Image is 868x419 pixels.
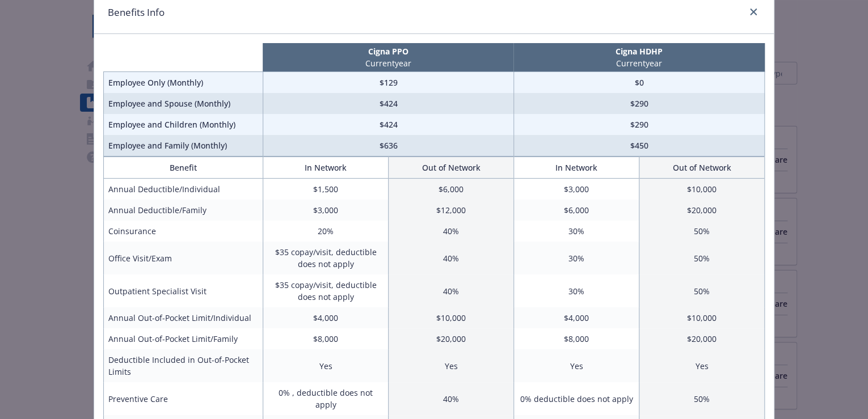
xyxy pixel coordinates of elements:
[639,221,764,242] td: 50%
[513,157,639,179] th: In Network
[104,93,263,114] td: Employee and Spouse (Monthly)
[747,5,760,19] a: close
[639,349,764,382] td: Yes
[639,328,764,349] td: $20,000
[388,382,513,415] td: 40%
[263,179,388,200] td: $1,500
[104,382,263,415] td: Preventive Care
[639,157,764,179] th: Out of Network
[108,5,165,20] h1: Benefits Info
[388,179,513,200] td: $6,000
[639,200,764,221] td: $20,000
[104,200,263,221] td: Annual Deductible/Family
[104,135,263,156] td: Employee and Family (Monthly)
[513,307,639,328] td: $4,000
[516,57,762,69] p: Current year
[513,349,639,382] td: Yes
[263,382,388,415] td: 0% , deductible does not apply
[388,349,513,382] td: Yes
[104,221,263,242] td: Coinsurance
[388,274,513,307] td: 40%
[104,242,263,274] td: Office Visit/Exam
[513,382,639,415] td: 0% deductible does not apply
[263,307,388,328] td: $4,000
[388,307,513,328] td: $10,000
[388,328,513,349] td: $20,000
[513,221,639,242] td: 30%
[263,114,513,135] td: $424
[263,221,388,242] td: 20%
[263,93,513,114] td: $424
[263,242,388,274] td: $35 copay/visit, deductible does not apply
[513,93,764,114] td: $290
[388,200,513,221] td: $12,000
[263,349,388,382] td: Yes
[265,45,511,57] p: Cigna PPO
[265,57,511,69] p: Current year
[104,328,263,349] td: Annual Out-of-Pocket Limit/Family
[513,72,764,94] td: $0
[104,43,263,72] th: intentionally left blank
[513,242,639,274] td: 30%
[388,242,513,274] td: 40%
[263,274,388,307] td: $35 copay/visit, deductible does not apply
[104,157,263,179] th: Benefit
[263,135,513,156] td: $636
[388,157,513,179] th: Out of Network
[639,242,764,274] td: 50%
[104,307,263,328] td: Annual Out-of-Pocket Limit/Individual
[104,179,263,200] td: Annual Deductible/Individual
[513,114,764,135] td: $290
[516,45,762,57] p: Cigna HDHP
[104,72,263,94] td: Employee Only (Monthly)
[263,157,388,179] th: In Network
[104,349,263,382] td: Deductible Included in Out-of-Pocket Limits
[263,200,388,221] td: $3,000
[513,200,639,221] td: $6,000
[104,114,263,135] td: Employee and Children (Monthly)
[263,72,513,94] td: $129
[639,382,764,415] td: 50%
[513,328,639,349] td: $8,000
[639,307,764,328] td: $10,000
[513,135,764,156] td: $450
[388,221,513,242] td: 40%
[639,179,764,200] td: $10,000
[104,274,263,307] td: Outpatient Specialist Visit
[513,274,639,307] td: 30%
[639,274,764,307] td: 50%
[513,179,639,200] td: $3,000
[263,328,388,349] td: $8,000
